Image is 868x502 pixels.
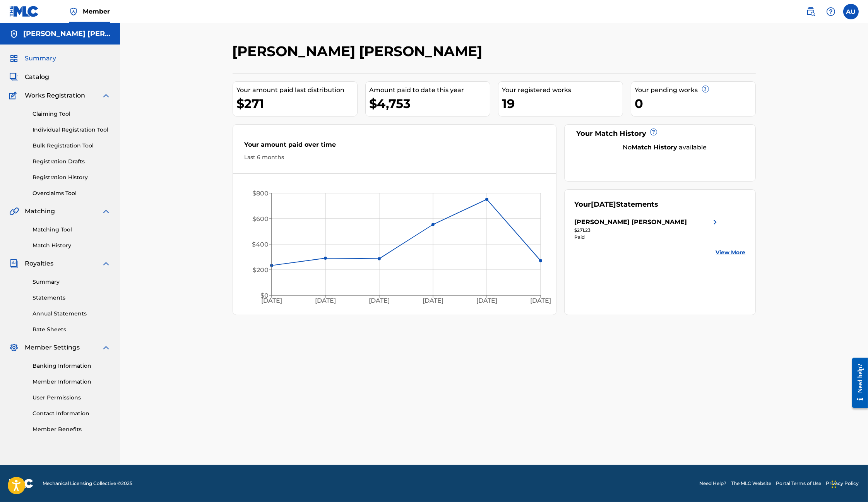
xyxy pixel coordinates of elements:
[632,144,677,151] strong: Match History
[803,4,818,19] a: Public Search
[9,29,19,39] img: Accounts
[69,7,78,16] img: Top Rightsholder
[832,473,836,496] div: Drag
[635,86,755,95] div: Your pending works
[261,297,282,305] tspan: [DATE]
[33,362,111,370] a: Banking Information
[33,158,111,166] a: Registration Drafts
[843,4,859,19] div: User Menu
[9,479,33,488] img: logo
[731,480,771,487] a: The MLC Website
[101,343,111,352] img: expand
[9,207,19,216] img: Matching
[502,86,623,95] div: Your registered works
[9,259,19,268] img: Royalties
[252,241,268,248] tspan: $400
[33,409,111,418] a: Contact Information
[33,242,111,250] a: Match History
[9,6,39,17] img: MLC Logo
[25,72,49,82] span: Catalog
[502,95,623,112] div: 19
[584,143,746,152] div: No available
[369,297,390,305] tspan: [DATE]
[101,207,111,216] img: expand
[716,248,746,257] a: View More
[9,72,49,82] a: CatalogCatalog
[33,394,111,402] a: User Permissions
[33,226,111,234] a: Matching Tool
[530,297,551,305] tspan: [DATE]
[710,218,720,227] img: right chevron icon
[574,218,687,227] div: [PERSON_NAME] [PERSON_NAME]
[25,259,53,268] span: Royalties
[476,297,497,305] tspan: [DATE]
[635,95,755,112] div: 0
[101,259,111,268] img: expand
[23,29,111,38] h5: ABBY SAMIR URBINA
[260,292,268,299] tspan: $0
[43,480,132,487] span: Mechanical Licensing Collective © 2025
[233,43,486,60] h2: [PERSON_NAME] [PERSON_NAME]
[252,190,268,197] tspan: $800
[245,140,545,153] div: Your amount paid over time
[829,465,868,502] iframe: Chat Widget
[25,54,56,63] span: Summary
[33,294,111,302] a: Statements
[33,173,111,182] a: Registration History
[9,343,19,352] img: Member Settings
[33,110,111,118] a: Claiming Tool
[33,326,111,334] a: Rate Sheets
[315,297,336,305] tspan: [DATE]
[423,297,443,305] tspan: [DATE]
[33,425,111,433] a: Member Benefits
[101,91,111,100] img: expand
[33,310,111,318] a: Annual Statements
[826,7,835,16] img: help
[370,95,490,112] div: $4,753
[33,126,111,134] a: Individual Registration Tool
[245,153,545,161] div: Last 6 months
[33,142,111,150] a: Bulk Registration Tool
[651,129,657,135] span: ?
[806,7,815,16] img: search
[823,4,839,19] div: Help
[83,7,110,16] span: Member
[702,86,709,92] span: ?
[846,351,868,414] iframe: Resource Center
[574,199,658,210] div: Your Statements
[33,189,111,197] a: Overclaims Tool
[574,128,746,139] div: Your Match History
[25,207,55,216] span: Matching
[591,200,616,209] span: [DATE]
[33,278,111,286] a: Summary
[574,218,720,241] a: [PERSON_NAME] [PERSON_NAME]right chevron icon$271.23Paid
[237,95,357,112] div: $271
[370,86,490,95] div: Amount paid to date this year
[33,378,111,386] a: Member Information
[252,215,268,223] tspan: $600
[252,266,268,274] tspan: $200
[9,91,19,100] img: Works Registration
[237,86,357,95] div: Your amount paid last distribution
[574,227,720,234] div: $271.23
[776,480,821,487] a: Portal Terms of Use
[9,72,19,82] img: Catalog
[9,54,56,63] a: SummarySummary
[826,480,859,487] a: Privacy Policy
[574,234,720,241] div: Paid
[25,343,80,352] span: Member Settings
[9,54,19,63] img: Summary
[25,91,85,100] span: Works Registration
[699,480,726,487] a: Need Help?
